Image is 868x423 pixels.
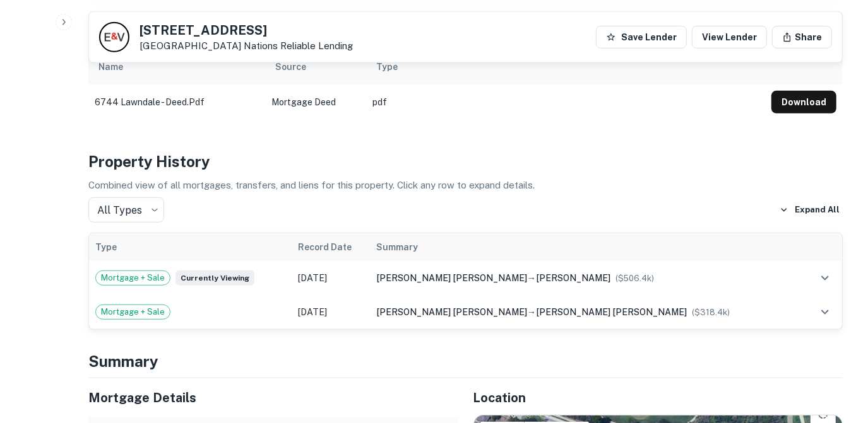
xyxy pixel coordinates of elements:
[88,49,265,84] th: Name
[814,267,836,289] button: expand row
[140,40,353,52] p: [GEOGRAPHIC_DATA]
[275,59,306,74] div: Source
[88,350,843,373] h4: Summary
[370,233,802,261] th: Summary
[89,233,292,261] th: Type
[376,271,795,285] div: →
[366,49,765,84] th: Type
[88,49,843,120] div: scrollable content
[596,26,687,49] button: Save Lender
[692,308,730,317] span: ($ 318.4k )
[175,270,254,286] span: Currently viewing
[805,322,868,383] iframe: Chat Widget
[692,26,767,49] a: View Lender
[376,305,795,319] div: →
[88,150,843,173] h4: Property History
[88,388,458,407] h5: Mortgage Details
[536,273,610,283] span: [PERSON_NAME]
[244,40,353,51] a: Nations Reliable Lending
[376,307,527,317] span: [PERSON_NAME] [PERSON_NAME]
[771,91,836,113] button: Download
[292,233,370,261] th: Record Date
[292,261,370,295] td: [DATE]
[772,26,832,49] button: Share
[265,49,366,84] th: Source
[376,273,527,283] span: [PERSON_NAME] [PERSON_NAME]
[140,24,353,37] h5: [STREET_ADDRESS]
[376,59,398,74] div: Type
[615,274,654,283] span: ($ 506.4k )
[96,306,170,318] span: Mortgage + Sale
[292,295,370,329] td: [DATE]
[536,307,687,317] span: [PERSON_NAME] [PERSON_NAME]
[814,301,836,323] button: expand row
[473,388,843,407] h5: Location
[265,84,366,120] td: Mortgage Deed
[88,84,265,120] td: 6744 lawndale - deed.pdf
[88,197,164,223] div: All Types
[96,272,170,284] span: Mortgage + Sale
[776,200,843,219] button: Expand All
[366,84,765,120] td: pdf
[88,178,843,193] p: Combined view of all mortgages, transfers, and liens for this property. Click any row to expand d...
[98,59,123,74] div: Name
